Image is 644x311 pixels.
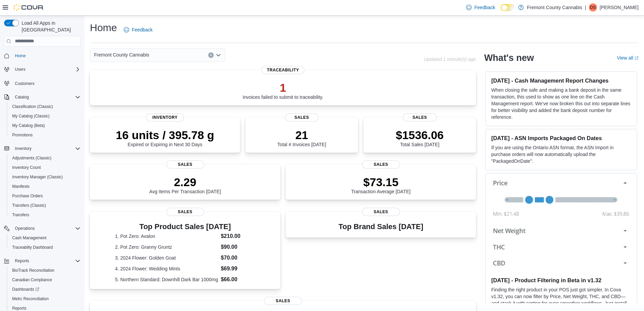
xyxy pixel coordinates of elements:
p: | [585,3,586,12]
dt: 1. Pot Zero: Avalon [115,233,218,240]
span: Inventory Manager (Classic) [9,173,80,181]
button: Reports [1,256,83,266]
div: Expired or Expiring in Next 30 Days [116,128,214,147]
div: Transaction Average [DATE] [351,175,411,194]
a: Customers [12,80,37,88]
span: Classification (Classic) [9,103,80,111]
span: Manifests [12,184,29,189]
button: Inventory [12,145,34,153]
span: Operations [15,226,35,231]
a: Inventory Manager (Classic) [9,173,66,181]
span: Sales [285,113,319,121]
span: BioTrack Reconciliation [12,268,54,273]
button: Adjustments (Classic) [7,153,83,163]
span: My Catalog (Classic) [9,112,80,120]
span: Sales [166,160,204,169]
span: Traceabilty Dashboard [12,245,53,250]
p: 1 [243,81,324,94]
span: Promotions [12,132,33,138]
span: Reports [15,258,29,264]
a: Promotions [9,131,35,139]
span: Home [15,53,26,59]
a: Home [12,52,28,60]
button: Reports [12,257,32,265]
span: BioTrack Reconciliation [9,266,80,274]
button: Manifests [7,182,83,191]
span: Sales [362,160,400,169]
a: Classification (Classic) [9,103,56,111]
p: Fremont County Cannabis [527,3,582,12]
span: Operations [12,224,80,232]
dt: 5. Northern Standard: Downhill Dark Bar 1000mg [115,276,218,283]
a: My Catalog (Beta) [9,121,48,130]
p: Updated 1 minute(s) ago [424,57,476,62]
button: Transfers [7,210,83,220]
button: Catalog [12,93,31,101]
span: Fremont County Cannabis [94,51,149,59]
h1: Home [90,21,117,35]
span: Canadian Compliance [9,276,80,284]
a: Inventory Count [9,163,44,172]
a: Transfers (Classic) [9,201,49,209]
img: Cova [14,4,44,11]
dt: 2. Pot Zero: Granny Gruntz [115,244,218,250]
a: Purchase Orders [9,192,46,200]
button: Home [1,51,83,61]
button: Catalog [1,92,83,102]
h3: [DATE] - Product Filtering in Beta in v1.32 [491,277,631,284]
button: BioTrack Reconciliation [7,266,83,275]
span: Catalog [12,93,80,101]
span: Adjustments (Classic) [9,154,80,162]
a: My Catalog (Classic) [9,112,52,120]
button: Purchase Orders [7,191,83,201]
span: DS [590,3,596,12]
span: Users [12,65,80,73]
button: My Catalog (Beta) [7,121,83,130]
button: My Catalog (Classic) [7,111,83,121]
dt: 3. 2024 Flower: Golden Goat [115,254,218,261]
button: Operations [1,224,83,233]
span: Canadian Compliance [12,277,52,283]
input: Dark Mode [501,4,515,11]
button: Metrc Reconciliation [7,294,83,304]
span: Traceability [262,66,305,74]
span: Manifests [9,182,80,191]
dd: $70.00 [221,254,255,262]
span: Transfers [12,212,29,218]
span: Inventory Count [12,165,41,170]
span: Users [15,67,25,72]
a: Manifests [9,182,32,191]
span: Inventory [12,145,80,153]
span: Feedback [474,4,495,11]
span: My Catalog (Classic) [12,113,50,119]
span: My Catalog (Beta) [12,123,45,128]
p: 2.29 [149,175,221,189]
span: Home [12,51,80,60]
span: Sales [264,297,302,305]
span: Reports [12,306,26,311]
span: Feedback [132,26,152,33]
button: Inventory Count [7,163,83,172]
span: Inventory [146,113,184,121]
p: $1536.06 [396,128,444,142]
button: Open list of options [216,52,221,58]
h3: [DATE] - ASN Imports Packaged On Dates [491,135,631,141]
span: Reports [12,257,80,265]
a: Feedback [463,1,498,14]
span: Adjustments (Classic) [12,155,51,161]
a: Cash Management [9,234,49,242]
span: Transfers [9,211,80,219]
dd: $69.99 [221,265,255,273]
span: Sales [403,113,437,121]
div: Total Sales [DATE] [396,128,444,147]
div: Invoices failed to submit to traceability. [243,81,324,100]
span: Inventory [15,146,31,151]
a: Metrc Reconciliation [9,295,51,303]
span: Sales [362,208,400,216]
button: Operations [12,224,38,232]
span: Inventory Manager (Classic) [12,174,63,180]
button: Users [1,65,83,74]
button: Customers [1,78,83,88]
h3: Top Brand Sales [DATE] [338,223,423,231]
